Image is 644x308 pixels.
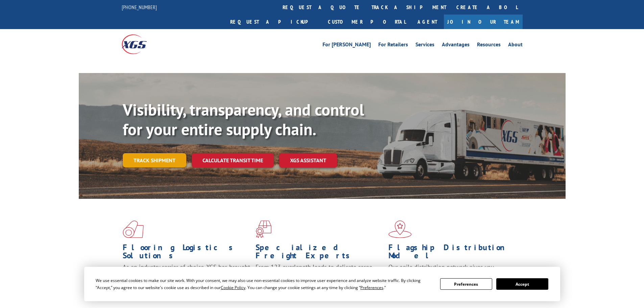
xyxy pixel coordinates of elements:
[323,15,411,29] a: Customer Portal
[323,42,371,49] a: For [PERSON_NAME]
[123,99,364,140] b: Visibility, transparency, and control for your entire supply chain.
[122,4,157,10] a: [PHONE_NUMBER]
[378,42,408,49] a: For Retailers
[123,243,251,263] h1: Flooring Logistics Solutions
[221,285,245,290] span: Cookie Policy
[192,153,274,168] a: Calculate transit time
[496,278,548,290] button: Accept
[388,220,412,238] img: xgs-icon-flagship-distribution-model-red
[444,15,523,29] a: Join Our Team
[123,153,186,167] a: Track shipment
[256,220,271,238] img: xgs-icon-focused-on-flooring-red
[415,42,434,49] a: Services
[123,220,144,238] img: xgs-icon-total-supply-chain-intelligence-red
[388,263,513,279] span: Our agile distribution network gives you nationwide inventory management on demand.
[96,277,432,291] div: We use essential cookies to make our site work. With your consent, we may also use non-essential ...
[508,42,523,49] a: About
[477,42,501,49] a: Resources
[411,15,444,29] a: Agent
[279,153,337,168] a: XGS ASSISTANT
[388,243,516,263] h1: Flagship Distribution Model
[256,243,383,263] h1: Specialized Freight Experts
[123,263,250,287] span: As an industry carrier of choice, XGS has brought innovation and dedication to flooring logistics...
[360,285,383,290] span: Preferences
[256,263,383,293] p: From 123 overlength loads to delicate cargo, our experienced staff knows the best way to move you...
[84,267,560,301] div: Cookie Consent Prompt
[442,42,470,49] a: Advantages
[440,278,492,290] button: Preferences
[225,15,323,29] a: Request a pickup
